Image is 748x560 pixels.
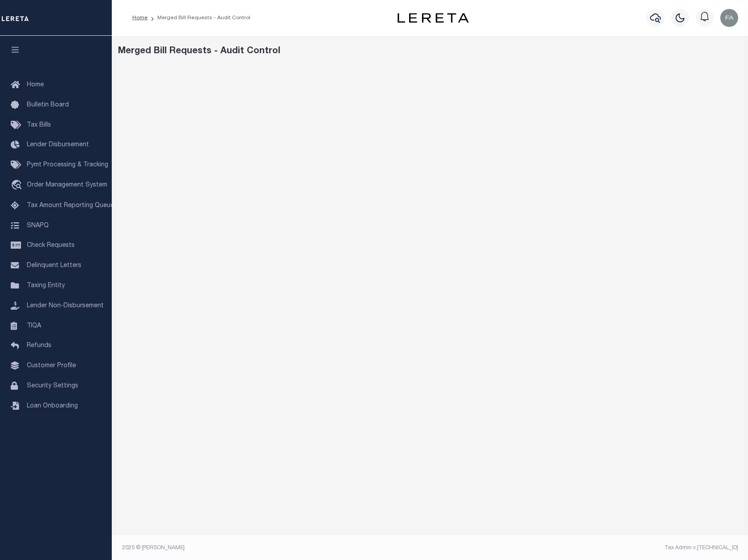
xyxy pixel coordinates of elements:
span: Bulletin Board [27,102,69,108]
span: TIQA [27,322,41,329]
span: Home [27,82,44,88]
span: Tax Amount Reporting Queue [27,203,114,209]
span: Customer Profile [27,363,76,369]
div: Tax Admin v.[TECHNICAL_ID] [437,544,738,552]
i: travel_explore [11,180,25,191]
div: 2025 © [PERSON_NAME]. [115,544,430,552]
span: Delinquent Letters [27,263,81,269]
span: SNAPQ [27,222,49,229]
span: Lender Disbursement [27,142,89,148]
span: Refunds [27,343,51,349]
span: Tax Bills [27,122,51,128]
div: Merged Bill Requests - Audit Control [118,45,742,58]
a: Home [132,15,148,21]
span: Taxing Entity [27,283,65,289]
img: logo-dark.svg [397,13,469,23]
span: Security Settings [27,383,78,389]
span: Check Requests [27,242,75,249]
span: Pymt Processing & Tracking [27,162,108,168]
span: Lender Non-Disbursement [27,303,104,309]
span: Order Management System [27,182,107,188]
li: Merged Bill Requests - Audit Control [148,14,250,22]
img: svg+xml;base64,PHN2ZyB4bWxucz0iaHR0cDovL3d3dy53My5vcmcvMjAwMC9zdmciIHBvaW50ZXItZXZlbnRzPSJub25lIi... [720,9,738,27]
span: Loan Onboarding [27,403,78,409]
